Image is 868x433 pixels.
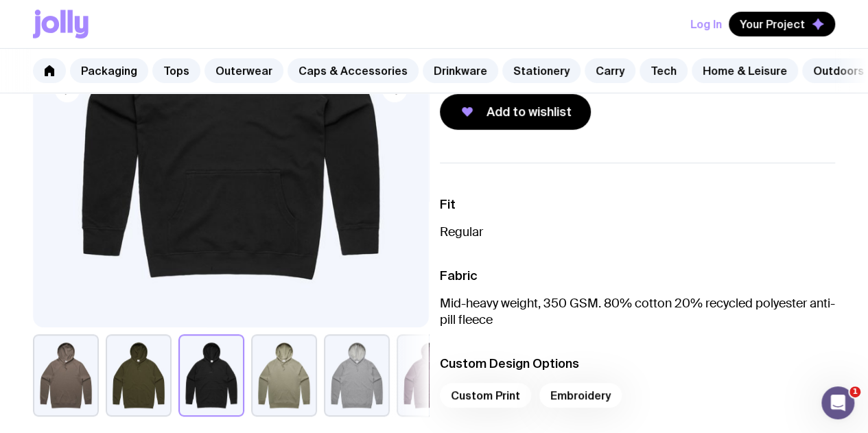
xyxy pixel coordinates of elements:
[440,196,836,213] h3: Fit
[288,58,419,83] a: Caps & Accessories
[204,58,283,83] a: Outerwear
[440,94,591,130] button: Add to wishlist
[152,58,200,83] a: Tops
[585,58,635,83] a: Carry
[440,268,836,284] h3: Fabric
[70,58,148,83] a: Packaging
[502,58,580,83] a: Stationery
[440,224,836,240] p: Regular
[440,295,836,328] p: Mid-heavy weight, 350 GSM. 80% cotton 20% recycled polyester anti-pill fleece
[740,17,805,31] span: Your Project
[486,104,572,120] span: Add to wishlist
[640,58,688,83] a: Tech
[729,12,835,36] button: Your Project
[692,58,798,83] a: Home & Leisure
[821,386,854,419] iframe: Intercom live chat
[690,12,722,36] button: Log In
[849,386,860,397] span: 1
[440,355,836,372] h3: Custom Design Options
[423,58,498,83] a: Drinkware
